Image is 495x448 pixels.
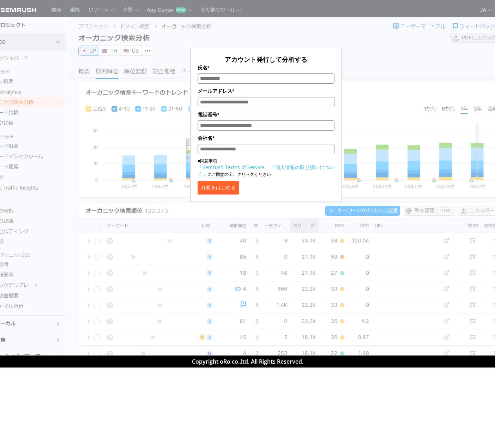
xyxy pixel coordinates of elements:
p: ■同意事項 にご同意の上、クリックください [198,158,334,178]
label: メールアドレス* [198,87,334,95]
label: 電話番号* [198,111,334,119]
span: アカウント発行して分析する [225,55,307,64]
a: 「Semrush Terms of Service」 [198,164,269,171]
button: 分析をはじめる [198,181,239,195]
span: Copyright oRo co.,ltd. All Rights Reserved. [192,358,303,365]
a: 「個人情報の取り扱いについて」 [198,164,334,177]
